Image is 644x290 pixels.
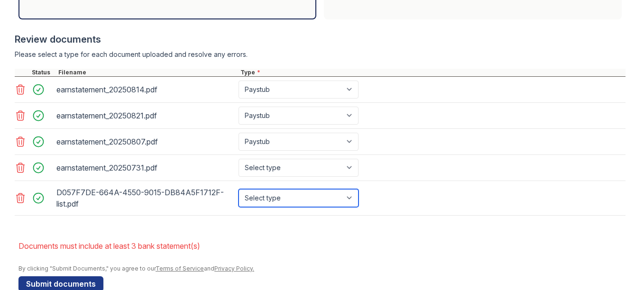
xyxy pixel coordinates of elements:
[239,69,626,76] div: Type
[56,160,235,175] div: earnstatement_20250731.pdf
[56,108,235,123] div: earnstatement_20250821.pdf
[156,265,204,272] a: Terms of Service
[18,236,626,255] li: Documents must include at least 3 bank statement(s)
[56,134,235,149] div: earnstatement_20250807.pdf
[56,69,239,76] div: Filename
[15,50,626,59] div: Please select a type for each document uploaded and resolve any errors.
[18,265,626,272] div: By clicking "Submit Documents," you agree to our and
[214,265,254,272] a: Privacy Policy.
[56,82,235,97] div: earnstatement_20250814.pdf
[15,33,626,46] div: Review documents
[56,185,235,211] div: D057F7DE-664A-4550-9015-DB84A5F1712F-list.pdf
[30,69,56,76] div: Status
